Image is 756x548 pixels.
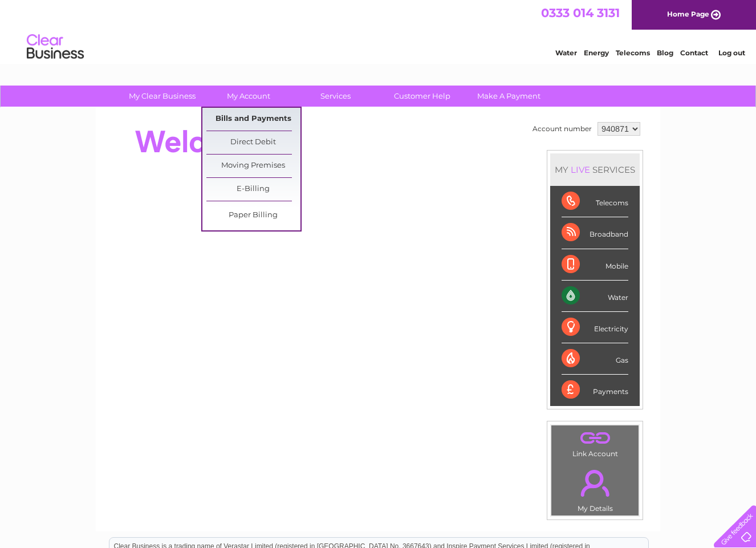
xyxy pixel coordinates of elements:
[680,48,708,57] a: Contact
[562,249,628,281] div: Mobile
[562,281,628,312] div: Water
[616,48,650,57] a: Telecoms
[206,204,300,227] a: Paper Billing
[530,119,595,139] td: Account number
[554,463,636,503] a: .
[657,48,673,57] a: Blog
[288,86,383,107] a: Services
[206,131,300,154] a: Direct Debit
[551,460,639,516] td: My Details
[115,86,209,107] a: My Clear Business
[554,428,636,448] a: .
[206,178,300,201] a: E-Billing
[555,48,577,57] a: Water
[550,153,640,186] div: MY SERVICES
[206,155,300,177] a: Moving Premises
[462,86,556,107] a: Make A Payment
[562,312,628,343] div: Electricity
[562,343,628,375] div: Gas
[562,186,628,217] div: Telecoms
[562,217,628,249] div: Broadband
[551,425,639,461] td: Link Account
[206,108,300,131] a: Bills and Payments
[718,48,745,57] a: Log out
[109,6,648,55] div: Clear Business is a trading name of Verastar Limited (registered in [GEOGRAPHIC_DATA] No. 3667643...
[26,30,84,64] img: logo.png
[541,6,620,20] a: 0333 014 3131
[202,86,296,107] a: My Account
[562,375,628,405] div: Payments
[568,164,592,175] div: LIVE
[375,86,469,107] a: Customer Help
[584,48,609,57] a: Energy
